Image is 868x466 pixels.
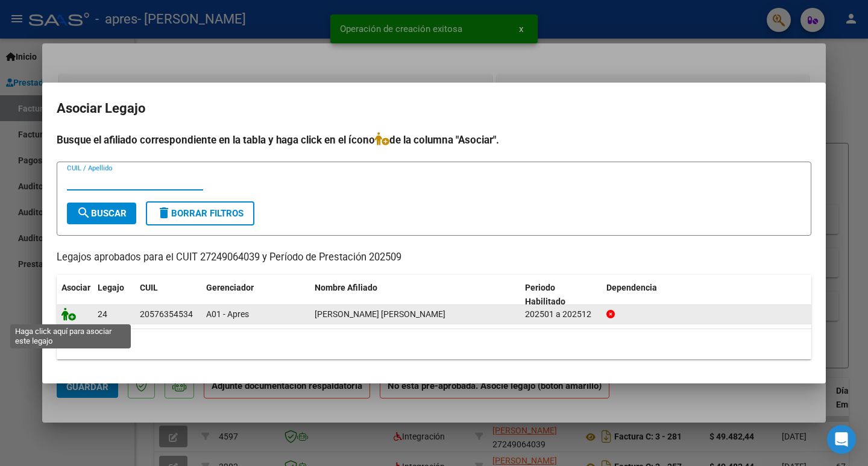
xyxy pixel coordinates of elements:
span: ALVAREZ MERLYN CONSTANTINO [315,309,445,319]
h2: Asociar Legajo [57,97,811,120]
div: 1 registros [57,329,811,359]
span: Periodo Habilitado [525,283,565,306]
datatable-header-cell: CUIL [135,275,201,315]
datatable-header-cell: Dependencia [602,275,812,315]
div: 202501 a 202512 [525,307,597,321]
datatable-header-cell: Asociar [57,275,93,315]
span: Gerenciador [206,283,254,292]
datatable-header-cell: Legajo [93,275,135,315]
mat-icon: delete [157,206,171,220]
div: 20576354534 [140,307,193,321]
h4: Busque el afiliado correspondiente en la tabla y haga click en el ícono de la columna "Asociar". [57,132,811,148]
datatable-header-cell: Nombre Afiliado [310,275,520,315]
p: Legajos aprobados para el CUIT 27249064039 y Período de Prestación 202509 [57,250,811,265]
span: Nombre Afiliado [315,283,377,292]
span: Borrar Filtros [157,208,244,219]
datatable-header-cell: Periodo Habilitado [520,275,602,315]
datatable-header-cell: Gerenciador [201,275,310,315]
mat-icon: search [77,206,91,220]
span: Dependencia [606,283,657,292]
span: Buscar [77,208,127,219]
span: CUIL [140,283,158,292]
button: Buscar [67,203,136,224]
span: A01 - Apres [206,309,249,319]
button: Borrar Filtros [146,201,254,225]
div: Open Intercom Messenger [827,425,856,454]
span: 24 [98,309,107,319]
span: Asociar [61,283,90,292]
span: Legajo [98,283,124,292]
